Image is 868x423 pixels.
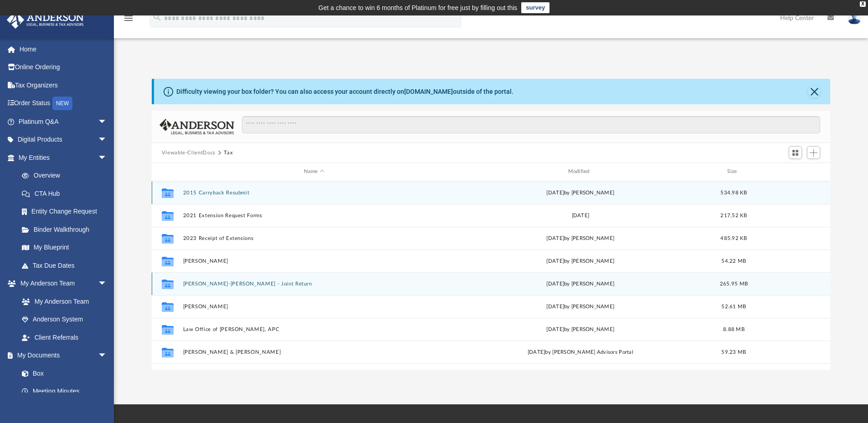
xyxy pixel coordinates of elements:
[6,131,121,149] a: Digital Productsarrow_drop_down
[6,148,121,167] a: My Entitiesarrow_drop_down
[13,364,112,382] a: Box
[6,76,121,94] a: Tax Organizers
[13,239,116,257] a: My Blueprint
[98,112,116,131] span: arrow_drop_down
[183,235,445,241] button: 2023 Receipt of Extensions
[13,382,116,401] a: Meeting Minutes
[449,234,712,242] div: [DATE] by [PERSON_NAME]
[6,94,121,113] a: Order StatusNEW
[52,97,72,110] div: NEW
[808,85,821,98] button: Close
[183,304,445,310] button: [PERSON_NAME]
[720,213,747,218] span: 217.52 KB
[723,326,745,331] span: 8.88 MB
[404,88,453,95] a: [DOMAIN_NAME]
[98,347,116,365] span: arrow_drop_down
[449,168,711,176] div: Modified
[13,328,116,347] a: Client Referrals
[720,190,747,195] span: 534.98 KB
[162,149,216,157] button: Viewable-ClientDocs
[98,131,116,149] span: arrow_drop_down
[449,302,712,311] div: [DATE] by [PERSON_NAME]
[449,348,712,356] div: [DATE] by [PERSON_NAME] Advisors Portal
[449,280,712,288] div: [DATE] by [PERSON_NAME]
[183,281,445,287] button: [PERSON_NAME]-[PERSON_NAME] - Joint Return
[6,112,121,131] a: Platinum Q&Aarrow_drop_down
[123,17,134,24] a: menu
[183,326,445,332] button: Law Office of [PERSON_NAME], APC
[449,325,712,333] div: [DATE] by [PERSON_NAME]
[176,87,514,97] div: Difficulty viewing your box folder? You can also access your account directly on outside of the p...
[152,181,831,370] div: grid
[13,167,121,185] a: Overview
[860,1,866,7] div: close
[4,11,87,29] img: Anderson Advisors Platinum Portal
[182,168,445,176] div: Name
[789,146,802,159] button: Switch to Grid View
[721,304,746,309] span: 52.61 MB
[156,168,179,176] div: id
[847,11,861,25] img: User Pic
[13,220,121,239] a: Binder Walkthrough
[807,146,821,159] button: Add
[183,213,445,219] button: 2021 Extension Request Forms
[6,347,116,365] a: My Documentsarrow_drop_down
[720,235,747,240] span: 485.92 KB
[13,184,121,203] a: CTA Hub
[721,258,746,263] span: 54.22 MB
[318,2,518,13] div: Get a chance to win 6 months of Platinum for free just by filling out this
[6,58,121,76] a: Online Ordering
[123,13,134,24] i: menu
[13,311,116,329] a: Anderson System
[183,190,445,196] button: 2015 Carryback Resubmit
[720,281,748,286] span: 265.95 MB
[6,40,121,58] a: Home
[715,168,752,176] div: Size
[98,148,116,167] span: arrow_drop_down
[721,349,746,354] span: 59.23 MB
[6,275,116,293] a: My Anderson Teamarrow_drop_down
[183,258,445,264] button: [PERSON_NAME]
[183,349,445,355] button: [PERSON_NAME] & [PERSON_NAME]
[98,275,116,293] span: arrow_drop_down
[13,292,112,311] a: My Anderson Team
[152,12,162,22] i: search
[521,2,550,13] a: survey
[242,116,820,133] input: Search files and folders
[449,189,712,197] div: [DATE] by [PERSON_NAME]
[13,256,121,275] a: Tax Due Dates
[449,257,712,265] div: [DATE] by [PERSON_NAME]
[13,203,121,221] a: Entity Change Request
[224,149,233,157] button: Tax
[449,211,712,219] div: [DATE]
[756,168,820,176] div: id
